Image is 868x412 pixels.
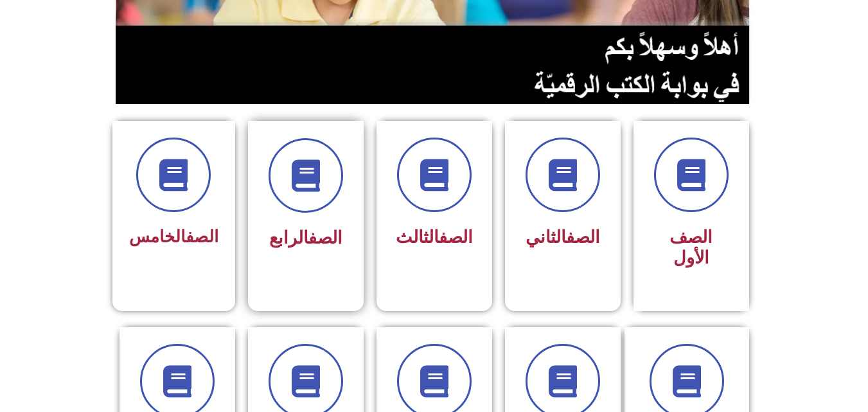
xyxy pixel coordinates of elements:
[439,227,473,247] a: الصف
[186,227,218,246] a: الصف
[129,227,218,246] span: الخامس
[308,228,342,248] a: الصف
[396,227,473,247] span: الثالث
[526,227,600,247] span: الثاني
[566,227,600,247] a: الصف
[269,228,342,248] span: الرابع
[669,227,713,268] span: الصف الأول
